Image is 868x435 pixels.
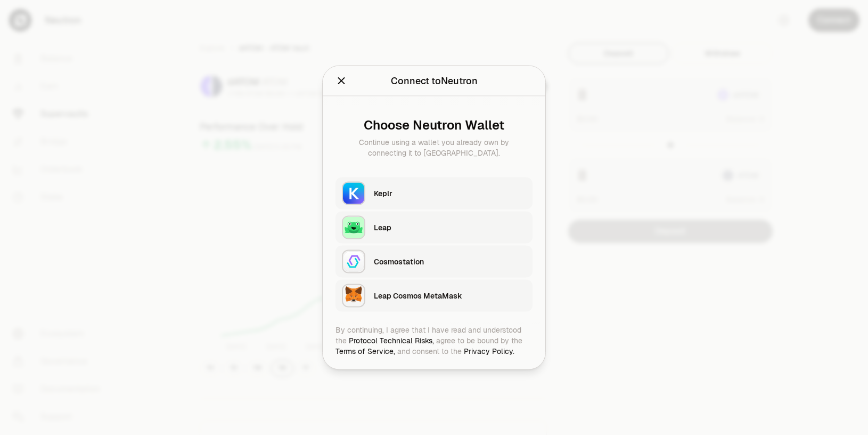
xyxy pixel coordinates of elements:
[342,284,365,308] img: Leap Cosmos MetaMask
[464,347,514,356] a: Privacy Policy.
[335,178,533,210] button: KeplrKeplr
[374,222,526,233] div: Leap
[374,256,526,267] div: Cosmostation
[374,188,526,199] div: Keplr
[344,137,524,158] div: Continue using a wallet you already own by connecting it to [GEOGRAPHIC_DATA].
[344,118,524,133] div: Choose Neutron Wallet
[342,250,365,273] img: Cosmostation
[349,336,434,345] a: Protocol Technical Risks,
[342,182,365,205] img: Keplr
[335,325,533,357] div: By continuing, I agree that I have read and understood the agree to be bound by the and consent t...
[335,246,533,278] button: CosmostationCosmostation
[342,216,365,239] img: Leap
[391,74,478,88] div: Connect to Neutron
[335,74,347,88] button: Close
[335,347,395,356] a: Terms of Service,
[374,291,526,301] div: Leap Cosmos MetaMask
[335,280,533,312] button: Leap Cosmos MetaMaskLeap Cosmos MetaMask
[335,212,533,244] button: LeapLeap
